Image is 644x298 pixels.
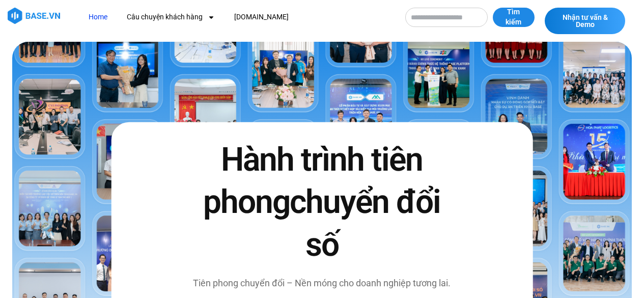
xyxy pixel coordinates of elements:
a: Home [81,8,115,26]
a: Câu chuyện khách hàng [119,8,222,26]
h2: Hành trình tiên phong [190,139,455,266]
p: Tiên phong chuyển đổi – Nền móng cho doanh nghiệp tương lai. [190,276,455,290]
a: [DOMAIN_NAME] [227,8,296,26]
span: chuyển đổi số [290,183,440,263]
button: Tìm kiếm [493,8,535,27]
span: Tìm kiếm [503,7,524,27]
a: Nhận tư vấn & Demo [545,8,625,34]
nav: Menu [81,8,396,26]
span: Nhận tư vấn & Demo [555,14,615,28]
